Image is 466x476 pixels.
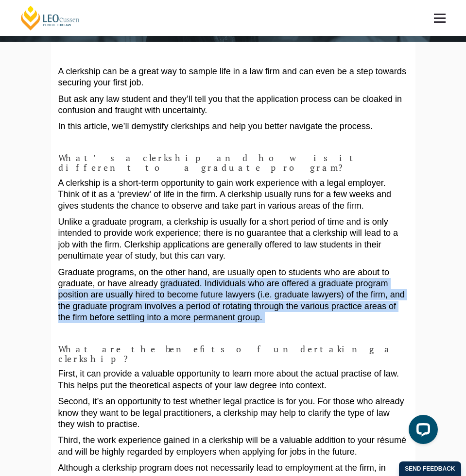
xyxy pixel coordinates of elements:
[58,435,408,458] p: Third, the work experience gained in a clerkship will be a valuable addition to your résumé and w...
[58,153,408,173] h4: What’s a clerkship and how is it different to a graduate program?
[58,66,408,89] p: A clerkship can be a great way to sample life in a law firm and can even be a step towards securi...
[58,345,408,364] h4: What are the benefits of undertaking a clerkship?
[58,267,408,324] p: Graduate programs, on the other hand, are usually open to students who are about to graduate, or ...
[58,178,408,212] p: A clerkship is a short-term opportunity to gain work experience with a legal employer. Think of i...
[401,411,442,452] iframe: LiveChat chat widget
[58,368,408,391] p: First, it can provide a valuable opportunity to learn more about the actual practise of law. This...
[58,216,408,262] p: Unlike a graduate program, a clerkship is usually for a short period of time and is only intended...
[58,121,408,132] p: In this article, we’ll demystify clerkships and help you better navigate the process.
[19,5,81,31] a: [PERSON_NAME] Centre for Law
[58,94,408,116] p: But ask any law student and they’ll tell you that the application process can be cloaked in confu...
[58,396,408,430] p: Second, it’s an opportunity to test whether legal practice is for you. For those who already know...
